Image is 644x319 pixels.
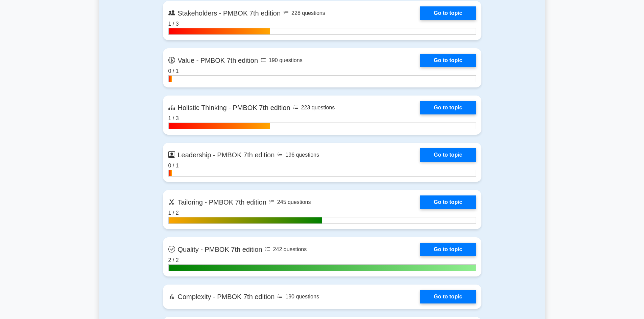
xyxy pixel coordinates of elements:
a: Go to topic [420,54,476,67]
a: Go to topic [420,101,476,114]
a: Go to topic [420,243,476,256]
a: Go to topic [420,148,476,162]
a: Go to topic [420,290,476,303]
a: Go to topic [420,195,476,209]
a: Go to topic [420,6,476,20]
